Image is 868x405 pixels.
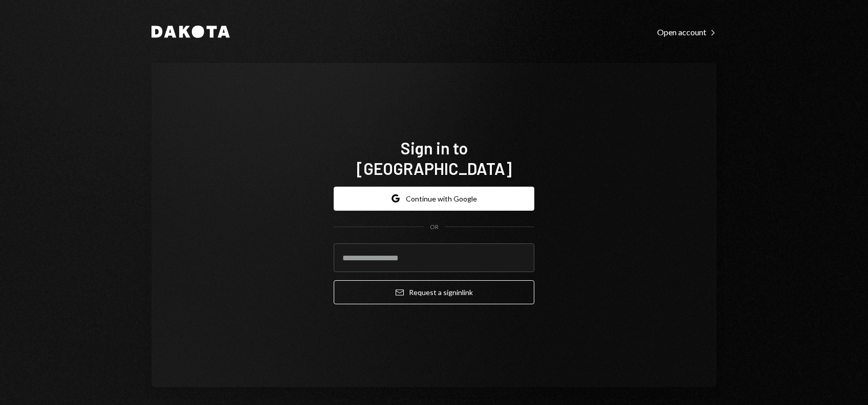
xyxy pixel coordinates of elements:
[334,187,534,211] button: Continue with Google
[334,280,534,304] button: Request a signinlink
[334,138,534,178] h1: Sign in to [GEOGRAPHIC_DATA]
[657,26,717,37] a: Open account
[430,223,439,232] div: OR
[657,27,717,37] div: Open account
